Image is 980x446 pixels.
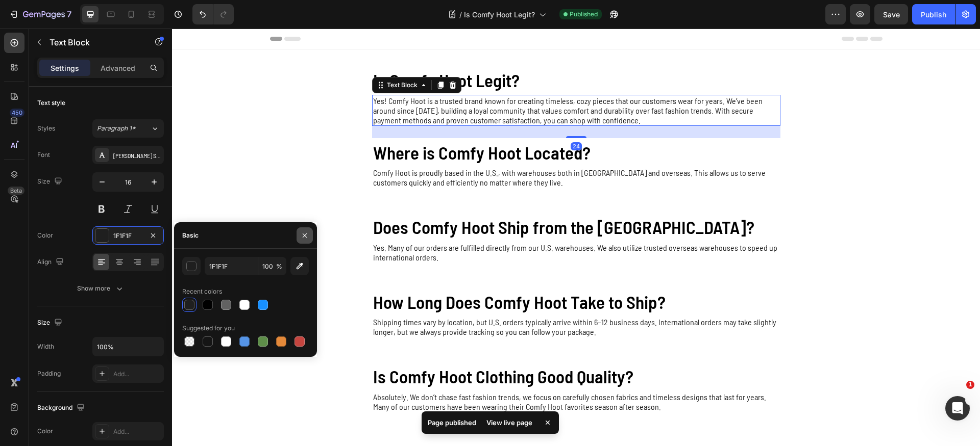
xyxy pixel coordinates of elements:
[67,8,71,20] p: 7
[921,9,946,20] div: Publish
[92,119,164,138] button: Paragraph 1*
[200,37,608,66] h2: Is Comfy Hoot Legit?
[37,175,64,189] div: Size
[200,259,608,288] h2: How Long Does Comfy Hoot Take to Ship?
[113,370,161,379] div: Add...
[201,363,607,383] p: Absolutely. We don’t chase fast fashion trends, we focus on carefully chosen fabrics and timeless...
[37,98,65,108] div: Text style
[570,10,598,19] span: Published
[201,139,607,159] p: Comfy Hoot is proudly based in the U.S., with warehouses both in [GEOGRAPHIC_DATA] and overseas. ...
[213,52,248,61] div: Text Block
[200,213,608,234] div: Rich Text Editor. Editing area: main
[77,283,125,294] div: Show more
[113,151,161,160] div: [PERSON_NAME] Semi Condensed
[37,124,55,133] div: Styles
[37,316,64,330] div: Size
[37,279,164,298] button: Show more
[883,10,900,19] span: Save
[172,29,980,446] iframe: Design area
[399,114,410,122] div: 24
[428,417,476,428] p: Page published
[201,67,607,96] p: Yes! Comfy Hoot is a trusted brand known for creating timeless, cozy pieces that our customers we...
[966,381,974,389] span: 1
[182,231,199,240] div: Basic
[37,231,53,240] div: Color
[97,124,136,133] span: Paragraph 1*
[37,427,53,436] div: Color
[201,214,607,233] p: Yes. Many of our orders are fulfilled directly from our U.S. warehouses. We also utilize trusted ...
[276,262,282,271] span: %
[37,255,66,269] div: Align
[113,427,161,436] div: Add...
[51,63,79,73] p: Settings
[93,337,163,356] input: Auto
[200,184,608,213] h2: Does Comfy Hoot Ship from the [GEOGRAPHIC_DATA]?
[200,110,608,139] h2: Where is Comfy Hoot Located?
[874,4,908,24] button: Save
[10,109,24,117] div: 450
[101,63,135,73] p: Advanced
[200,333,608,362] h2: Is Comfy Hoot Clothing Good Quality?
[37,401,87,415] div: Background
[37,342,54,351] div: Width
[200,362,608,384] div: Rich Text Editor. Editing area: main
[37,150,50,160] div: Font
[182,324,235,333] div: Suggested for you
[201,288,607,308] p: Shipping times vary by location, but U.S. orders typically arrive within 6–12 business days. Inte...
[205,257,258,275] input: Eg: FFFFFF
[912,4,955,24] button: Publish
[192,4,234,24] div: Undo/Redo
[459,9,462,20] span: /
[480,415,538,430] div: View live page
[37,369,61,378] div: Padding
[8,187,24,195] div: Beta
[50,36,136,48] p: Text Block
[945,396,970,421] iframe: Intercom live chat
[4,4,76,24] button: 7
[182,287,222,296] div: Recent colors
[113,231,143,241] div: 1F1F1F
[464,9,535,20] span: Is Comfy Hoot Legit?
